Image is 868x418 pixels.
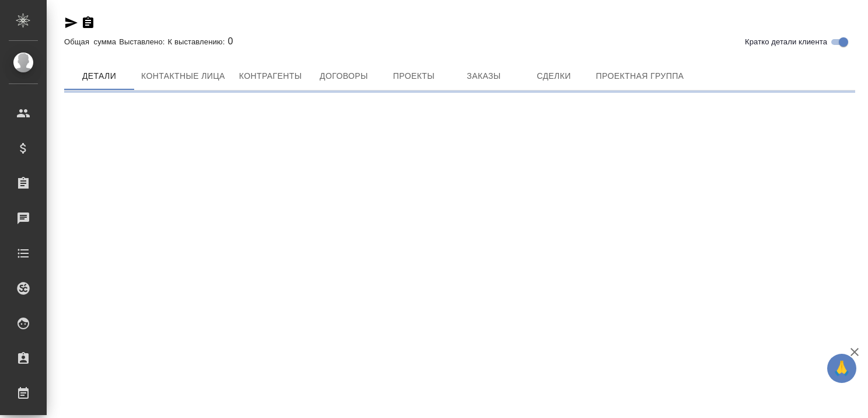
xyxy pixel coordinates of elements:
span: 🙏 [832,356,852,381]
p: К выставлению: [168,37,228,46]
span: Договоры [316,69,372,83]
button: Скопировать ссылку [81,16,95,30]
div: 0 [64,34,855,48]
span: Кратко детали клиента [745,36,827,48]
span: Заказы [456,69,512,83]
span: Контрагенты [239,69,302,83]
span: Сделки [526,69,582,83]
span: Проектная группа [596,69,684,83]
span: Контактные лица [141,69,225,83]
span: Детали [71,69,127,83]
span: Проекты [386,69,442,83]
p: Общая сумма [64,37,119,46]
button: Скопировать ссылку для ЯМессенджера [64,16,78,30]
button: 🙏 [827,354,856,383]
p: Выставлено: [119,37,167,46]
